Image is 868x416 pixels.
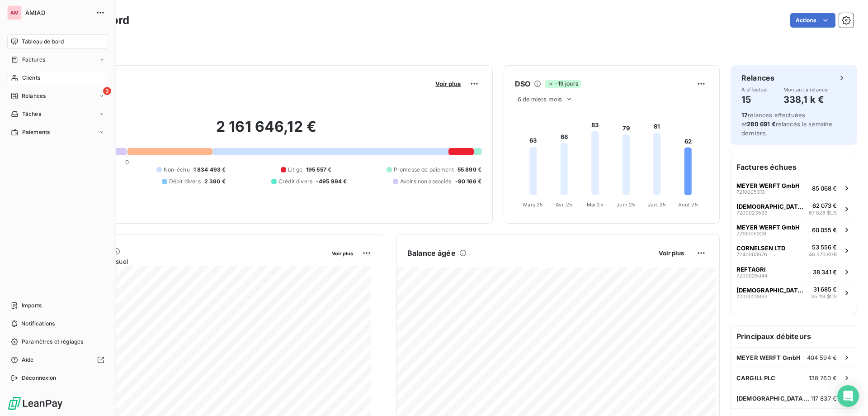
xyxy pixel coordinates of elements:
tspan: Mars 25 [523,201,543,208]
span: 7200023892 [736,294,768,299]
span: Relances [22,92,46,100]
span: -495 994 € [316,177,347,186]
tspan: Août 25 [678,201,698,208]
span: 31 685 € [813,286,837,293]
span: 67 826 $US [809,209,837,217]
span: Non-échu [164,166,190,174]
h6: Factures échues [731,156,857,178]
h6: Principaux débiteurs [731,325,857,347]
span: Tâches [22,110,41,118]
span: 62 073 € [812,202,837,209]
span: 7200025044 [736,273,768,278]
button: REFTAGRI720002504438 341 € [731,262,857,282]
span: 7210005313 [736,189,765,195]
span: À effectuer [741,87,769,92]
span: [DEMOGRAPHIC_DATA] SA [736,287,807,294]
span: -19 jours [545,80,580,88]
span: 195 557 € [306,166,331,174]
tspan: Mai 25 [587,201,604,208]
span: MEYER WERFT GmbH [736,182,800,189]
span: [DEMOGRAPHIC_DATA] SA [736,203,805,210]
span: Voir plus [659,249,684,257]
div: AM [7,5,22,20]
tspan: Juil. 25 [648,201,666,208]
span: 117 837 € [811,395,837,402]
tspan: Juin 25 [617,201,635,208]
span: 85 068 € [812,185,837,192]
span: Chiffre d'affaires mensuel [51,257,325,266]
a: Clients [7,71,108,85]
span: 7240003676 [736,252,767,257]
a: Aide [7,353,108,367]
span: Tableau de bord [22,38,64,46]
a: Tableau de bord [7,34,108,49]
h4: 338,1 k € [783,92,830,107]
span: Paiements [22,128,50,136]
button: Voir plus [656,249,687,257]
span: Débit divers [169,177,201,186]
span: 3 [103,87,111,95]
span: AMIAD [25,9,90,16]
span: [DEMOGRAPHIC_DATA] SA [736,395,811,402]
tspan: Avr. 25 [556,201,572,208]
span: Voir plus [435,80,461,87]
span: 38 341 € [813,268,837,276]
span: relances effectuées et relancés la semaine dernière. [741,111,833,137]
span: 17 [741,111,748,119]
span: 1 834 493 € [193,166,226,174]
span: Crédit divers [278,177,312,186]
span: Paramètres et réglages [22,338,83,346]
h6: Balance âgée [407,248,456,258]
span: REFTAGRI [736,266,766,273]
span: Voir plus [332,250,353,257]
span: 55 899 € [458,166,481,174]
h4: 15 [741,92,769,107]
button: MEYER WERFT GmbH721000532660 055 € [731,220,857,240]
span: -90 166 € [455,177,481,186]
button: MEYER WERFT GmbH721000531385 068 € [731,178,857,198]
span: Aide [22,356,34,364]
span: 138 760 € [809,374,837,382]
span: 6 derniers mois [518,96,562,103]
span: Factures [22,56,45,64]
span: 2 390 € [204,177,226,186]
h6: Relances [741,72,774,83]
span: 46 570 £GB [809,251,837,258]
span: 53 556 € [812,244,837,251]
span: Montant à relancer [783,87,830,92]
span: 60 055 € [812,226,837,234]
span: Litige [288,166,302,174]
span: Avoirs non associés [400,177,452,186]
a: Paramètres et réglages [7,335,108,349]
button: [DEMOGRAPHIC_DATA] SA720002389231 685 €35 119 $US [731,282,857,304]
h6: DSO [515,78,530,89]
div: Open Intercom Messenger [837,385,859,407]
a: 3Relances [7,89,108,103]
span: 7210005326 [736,231,766,236]
button: Actions [790,13,835,28]
span: CARGILL PLC [736,374,776,382]
img: Logo LeanPay [7,396,63,411]
span: 0 [125,158,129,166]
a: Tâches [7,107,108,121]
span: MEYER WERFT GmbH [736,354,801,361]
a: Paiements [7,125,108,139]
span: Clients [22,74,40,82]
span: Imports [22,301,42,310]
span: MEYER WERFT GmbH [736,224,800,231]
h2: 2 161 646,12 € [51,118,481,145]
span: 7200023533 [736,210,768,215]
span: 35 119 $US [811,293,837,301]
span: Promesse de paiement [394,166,454,174]
span: 404 594 € [807,354,837,361]
button: Voir plus [329,249,356,257]
button: CORNELSEN LTD724000367653 556 €46 570 £GB [731,240,857,262]
span: Déconnexion [22,374,57,382]
span: CORNELSEN LTD [736,244,785,252]
span: 280 691 € [747,120,775,128]
span: Notifications [21,320,55,328]
a: Imports [7,298,108,313]
a: Factures [7,53,108,67]
button: [DEMOGRAPHIC_DATA] SA720002353362 073 €67 826 $US [731,198,857,220]
button: Voir plus [433,80,463,88]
